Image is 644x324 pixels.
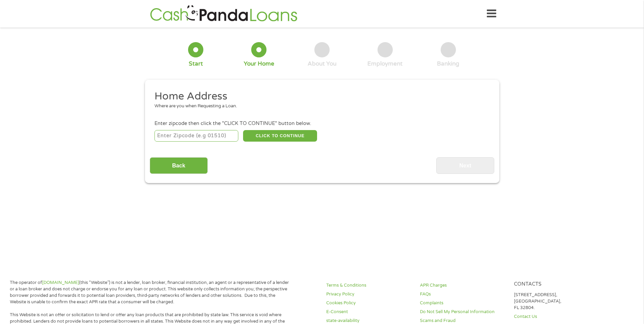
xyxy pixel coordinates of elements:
div: Banking [437,60,459,68]
img: GetLoanNow Logo [148,4,299,23]
a: [DOMAIN_NAME] [42,280,79,285]
p: [STREET_ADDRESS], [GEOGRAPHIC_DATA], FL 32804. [514,292,600,311]
input: Back [150,157,208,174]
a: FAQs [420,291,505,298]
div: About You [308,60,336,68]
input: Next [436,157,494,174]
p: The operator of (this “Website”) is not a lender, loan broker, financial institution, an agent or... [10,280,292,305]
a: E-Consent [326,309,412,315]
div: Where are you when Requesting a Loan. [154,103,484,110]
button: CLICK TO CONTINUE [243,130,317,142]
input: Enter Zipcode (e.g 01510) [154,130,238,142]
div: Enter zipcode then click the "CLICK TO CONTINUE" button below. [154,120,489,127]
a: Contact Us [514,313,600,320]
a: Do Not Sell My Personal Information [420,309,505,315]
div: Employment [367,60,403,68]
h2: Home Address [154,90,484,103]
a: APR Charges [420,282,505,289]
a: Terms & Conditions [326,282,412,289]
div: Start [189,60,203,68]
a: Complaints [420,300,505,306]
a: Cookies Policy [326,300,412,306]
div: Your Home [244,60,274,68]
h4: Contacts [514,281,600,288]
a: Privacy Policy [326,291,412,298]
